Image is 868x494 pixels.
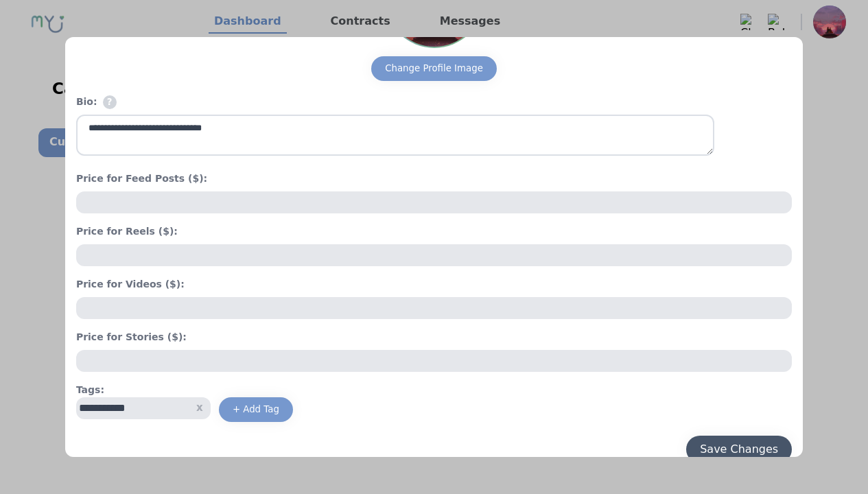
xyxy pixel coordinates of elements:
h4: Price for Feed Posts ($): [76,172,792,186]
div: Save Changes [700,441,778,458]
button: x [189,397,210,417]
button: Change Profile Image [371,56,497,81]
div: + Add Tag [233,403,279,416]
h4: Bio: [76,95,792,109]
div: Change Profile Image [385,62,483,75]
h4: Price for Reels ($): [76,224,792,239]
h4: Tags: [76,383,792,397]
button: + Add Tag [219,397,293,422]
span: Tell potential clients about yourself! Who are you as a creator or an influencer? What causes mot... [103,95,117,109]
h4: Price for Videos ($): [76,277,792,292]
span: x [189,399,210,416]
h4: Price for Stories ($): [76,330,792,344]
button: Save Changes [686,436,792,463]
